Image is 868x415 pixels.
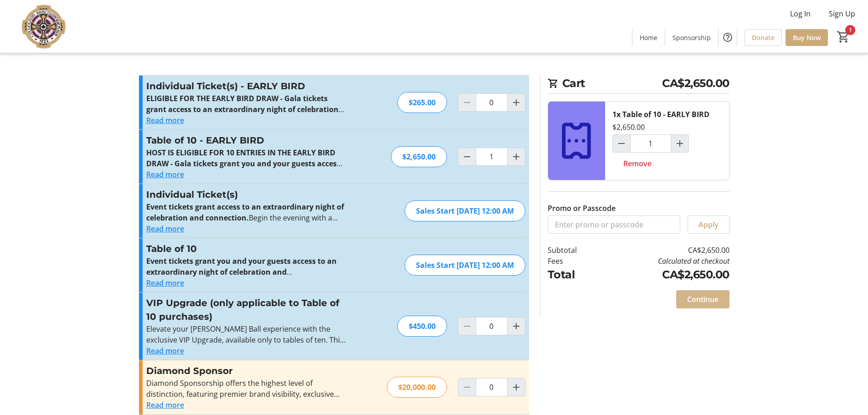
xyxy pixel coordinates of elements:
[786,29,828,46] a: Buy Now
[146,345,184,356] button: Read more
[146,148,342,190] strong: HOST IS ELIGIBLE FOR 10 ENTRIES IN THE EARLY BIRD DRAW - Gala tickets grant you and your guests a...
[476,93,508,112] input: Individual Ticket(s) - EARLY BIRD Quantity
[146,202,344,223] strong: Event tickets grant access to an extraordinary night of celebration and connection.
[665,29,718,46] a: Sponsorship
[397,92,447,113] div: $265.00
[146,323,345,345] p: Elevate your [PERSON_NAME] Ball experience with the exclusive VIP Upgrade, available only to tabl...
[548,203,616,214] label: Promo or Passcode
[662,75,729,92] span: CA$2,650.00
[548,75,729,94] h2: Cart
[793,33,821,42] span: Buy Now
[673,33,711,42] span: Sponsorship
[548,266,601,283] td: Total
[548,245,601,256] td: Subtotal
[632,29,665,46] a: Home
[822,6,863,21] button: Sign Up
[508,318,525,335] button: Increment by one
[508,94,525,111] button: Increment by one
[600,256,729,266] td: Calculated at checkout
[146,364,345,378] h3: Diamond Sponsor
[699,219,719,230] span: Apply
[405,200,525,221] div: Sales Start [DATE] 12:00 AM
[835,29,852,45] button: Cart
[146,256,337,288] strong: Event tickets grant you and your guests access to an extraordinary night of celebration and conne...
[387,377,447,398] div: $20,000.00
[146,93,345,115] p: Begin the evening with a welcome reception and signature cocktail, followed by an exquisite dinne...
[508,148,525,165] button: Increment by one
[146,201,345,223] p: Begin the evening with a welcome reception and signature cocktail, followed by an exquisite dinne...
[146,133,345,147] h3: Table of 10 - EARLY BIRD
[688,215,729,234] button: Apply
[146,296,345,323] h3: VIP Upgrade (only applicable to Table of 10 purchases)
[548,256,601,266] td: Fees
[623,158,652,169] span: Remove
[146,277,184,288] button: Read more
[146,378,345,400] div: Diamond Sponsorship offers the highest level of distinction, featuring premier brand visibility, ...
[612,109,709,120] div: 1x Table of 10 - EARLY BIRD
[752,33,775,42] span: Donate
[671,135,688,152] button: Increment by one
[612,122,645,133] div: $2,650.00
[391,146,447,167] div: $2,650.00
[146,115,184,126] button: Read more
[687,294,719,305] span: Continue
[397,316,447,337] div: $450.00
[613,135,630,152] button: Decrement by one
[146,147,345,169] p: Begin the evening with a welcome reception and signature cocktail, followed by an exquisite dinne...
[476,317,508,335] input: VIP Upgrade (only applicable to Table of 10 purchases) Quantity
[745,29,782,46] a: Donate
[783,6,818,21] button: Log In
[630,134,671,153] input: Table of 10 - EARLY BIRD Quantity
[405,255,525,276] div: Sales Start [DATE] 12:00 AM
[508,379,525,396] button: Increment by one
[146,242,345,256] h3: Table of 10
[476,148,508,166] input: Table of 10 - EARLY BIRD Quantity
[829,8,855,19] span: Sign Up
[146,223,184,234] button: Read more
[612,154,663,173] button: Remove
[5,4,87,49] img: VC Parent Association's Logo
[600,266,729,283] td: CA$2,650.00
[458,148,476,165] button: Decrement by one
[146,256,345,277] p: Begin the evening with a welcome reception and signature cocktail, followed by an exquisite dinne...
[676,290,729,308] button: Continue
[146,93,344,125] strong: ELIGIBLE FOR THE EARLY BIRD DRAW - Gala tickets grant access to an extraordinary night of celebra...
[146,188,345,201] h3: Individual Ticket(s)
[600,245,729,256] td: CA$2,650.00
[146,169,184,180] button: Read more
[719,28,737,46] button: Help
[790,8,811,19] span: Log In
[146,400,184,410] button: Read more
[548,215,680,234] input: Enter promo or passcode
[476,378,508,396] input: Diamond Sponsor Quantity
[146,79,345,93] h3: Individual Ticket(s) - EARLY BIRD
[640,33,657,42] span: Home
